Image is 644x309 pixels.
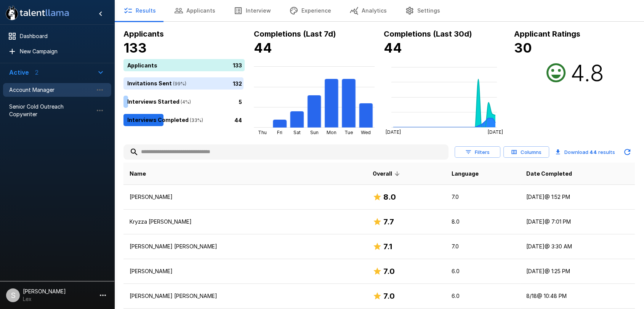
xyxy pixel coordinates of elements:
p: 132 [233,79,242,87]
h6: 7.7 [383,216,394,228]
p: 133 [233,61,242,69]
td: [DATE] @ 1:52 PM [520,185,635,210]
p: 6.0 [452,267,514,275]
p: 7.0 [452,193,514,201]
p: Kryzza [PERSON_NAME] [130,218,360,226]
b: Applicant Ratings [514,29,580,38]
td: [DATE] @ 7:01 PM [520,210,635,234]
b: 44 [590,149,597,155]
span: Language [452,169,479,178]
p: 44 [234,116,242,124]
p: [PERSON_NAME] [PERSON_NAME] [130,292,360,300]
span: Name [130,169,146,178]
p: [PERSON_NAME] [PERSON_NAME] [130,243,360,250]
tspan: Thu [258,130,267,135]
span: Date Completed [526,169,572,178]
b: Completions (Last 30d) [384,29,472,38]
button: Download 44 results [552,144,618,160]
p: 7.0 [452,243,514,250]
button: Filters [455,146,500,158]
tspan: Mon [327,130,336,135]
td: [DATE] @ 3:30 AM [520,234,635,259]
h6: 7.0 [383,290,395,302]
tspan: [DATE] [488,129,503,135]
tspan: Sun [310,130,318,135]
p: 8.0 [452,218,514,226]
h6: 7.1 [383,240,392,253]
button: Updated Today - 4:47 PM [620,144,635,160]
b: 133 [123,40,147,56]
span: Overall [373,169,402,178]
tspan: Fri [277,130,282,135]
p: [PERSON_NAME] [130,193,360,201]
p: 5 [239,98,242,106]
tspan: [DATE] [386,129,401,135]
b: 30 [514,40,532,56]
tspan: Wed [361,130,371,135]
td: [DATE] @ 1:25 PM [520,259,635,284]
h6: 8.0 [383,191,396,203]
b: 44 [384,40,402,56]
h6: 7.0 [383,265,395,277]
p: [PERSON_NAME] [130,267,360,275]
h2: 4.8 [570,59,604,86]
button: Columns [503,146,549,158]
tspan: Tue [344,130,353,135]
b: 44 [254,40,272,56]
b: Completions (Last 7d) [254,29,336,38]
tspan: Sat [293,130,300,135]
td: 8/18 @ 10:48 PM [520,284,635,309]
b: Applicants [123,29,164,38]
p: 6.0 [452,292,514,300]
